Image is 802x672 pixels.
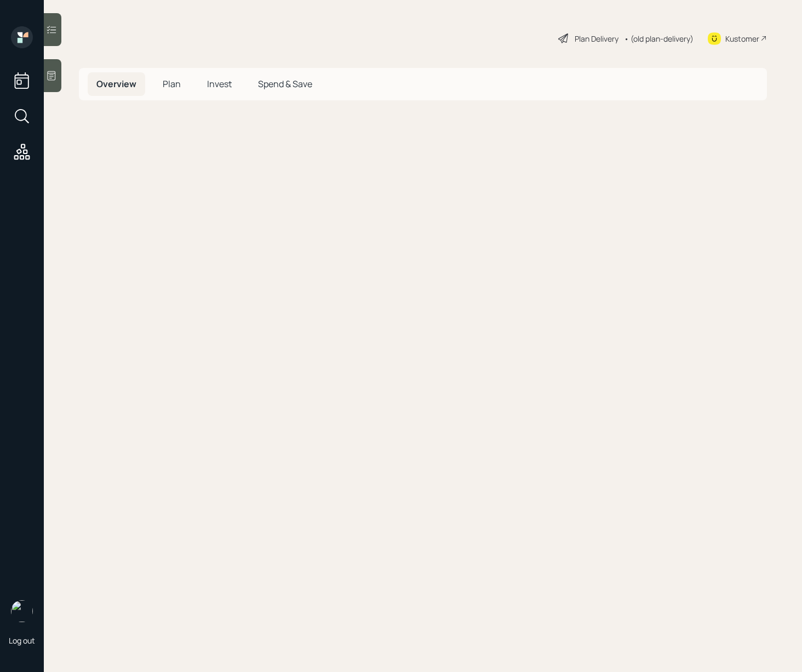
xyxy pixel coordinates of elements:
[163,78,181,90] span: Plan
[9,635,35,646] div: Log out
[96,78,136,90] span: Overview
[624,33,694,44] div: • (old plan-delivery)
[207,78,232,90] span: Invest
[725,33,759,44] div: Kustomer
[575,33,618,44] div: Plan Delivery
[11,600,33,622] img: retirable_logo.png
[258,78,312,90] span: Spend & Save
